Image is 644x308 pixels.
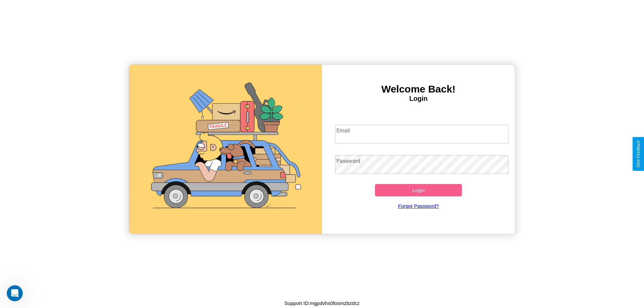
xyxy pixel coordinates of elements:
[332,196,505,215] a: Forgot Password?
[375,184,462,196] button: Login
[322,95,515,103] h4: Login
[7,285,23,301] iframe: Intercom live chat
[129,65,322,234] img: gif
[636,140,641,168] div: Give Feedback
[322,83,515,95] h3: Welcome Back!
[284,299,360,308] p: Support ID: mgpdvhs0fosmzbzdcz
